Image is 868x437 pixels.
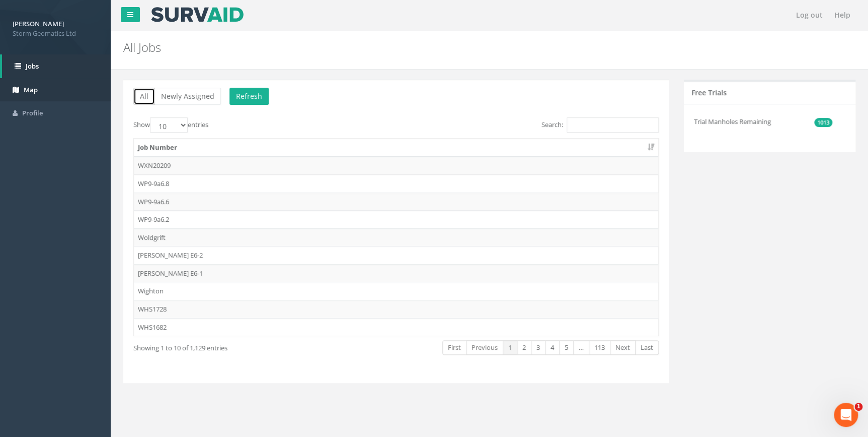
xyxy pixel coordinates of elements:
label: Search: [541,117,659,133]
td: WP9-9a6.8 [134,174,658,193]
a: 5 [559,340,574,355]
th: Job Number: activate to sort column ascending [134,139,658,157]
a: Next [610,340,636,355]
div: Showing 1 to 10 of 1,129 entries [133,339,343,353]
span: 1013 [814,118,832,127]
select: Showentries [150,117,188,133]
span: Profile [22,108,43,117]
label: Show entries [133,117,208,133]
a: Previous [466,340,503,355]
button: Newly Assigned [154,88,221,105]
td: [PERSON_NAME] E6-1 [134,264,658,282]
a: Last [635,340,659,355]
span: Jobs [26,61,39,71]
a: 1 [503,340,517,355]
a: 113 [589,340,610,355]
td: Wighton [134,282,658,300]
h2: All Jobs [123,41,731,54]
button: Refresh [229,88,269,105]
td: WHS1728 [134,300,658,318]
a: 2 [517,340,531,355]
button: All [133,88,155,105]
input: Search: [567,117,659,133]
td: WHS1682 [134,318,658,336]
h5: Free Trials [691,89,727,96]
a: First [442,340,466,355]
a: 4 [545,340,560,355]
a: Jobs [2,54,111,78]
td: WXN20209 [134,156,658,174]
span: Map [24,85,38,94]
td: WP9-9a6.2 [134,210,658,228]
iframe: Intercom live chat [834,403,858,427]
li: Trial Manholes Remaining [694,112,832,132]
span: Storm Geomatics Ltd [13,29,98,38]
td: Woldgrift [134,228,658,246]
a: 3 [531,340,545,355]
td: WP9-9a6.6 [134,193,658,211]
strong: [PERSON_NAME] [13,19,64,28]
a: [PERSON_NAME] Storm Geomatics Ltd [13,17,98,38]
a: … [573,340,589,355]
span: 1 [854,403,862,411]
td: [PERSON_NAME] E6-2 [134,246,658,264]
